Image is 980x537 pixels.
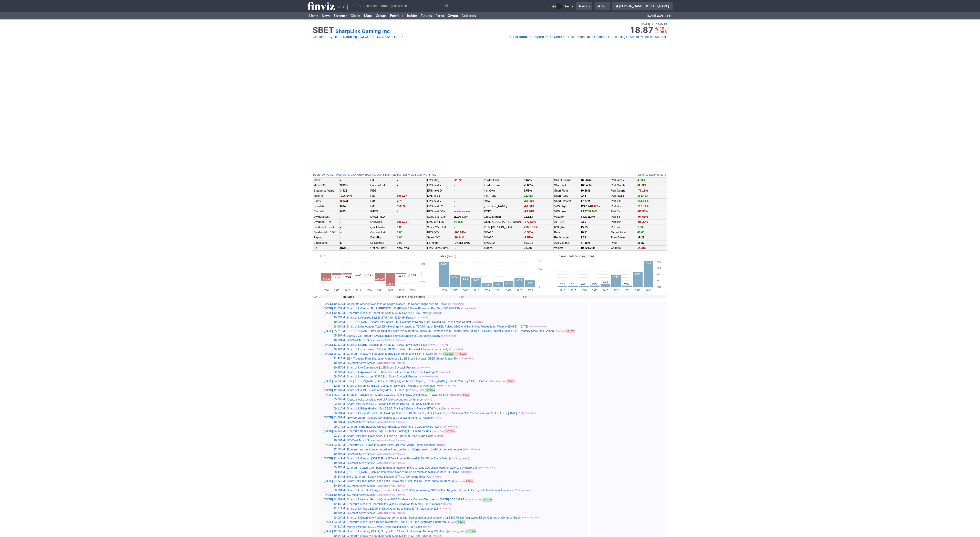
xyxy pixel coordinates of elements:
[586,210,597,213] span: 736.44%
[347,402,430,405] a: SharpLink Reveals $601 Million Ethereum Buy as ETH Rally Cools
[313,209,339,214] td: Cash/sh
[589,205,600,208] span: -84.80%
[524,236,533,239] span: -2.51%
[427,183,453,188] td: EPS next Y
[394,34,403,39] a: NASD
[610,183,637,188] td: Perf Month
[610,198,637,204] td: Perf YTD
[357,173,365,177] a: CHDN
[637,226,643,229] a: 1.00
[397,205,406,208] span: 656.72
[397,231,402,234] span: 6.83
[341,34,343,39] span: •
[370,204,396,209] td: P/C
[423,173,428,177] a: VXF
[347,466,478,469] a: Ethereum treasury company Bitmine Immersion plans to issue $20 billion worth of stock to buy more...
[351,173,356,177] a: GAN
[574,34,576,39] span: •
[664,30,667,34] td: %
[581,241,590,244] b: 37.18M
[637,231,645,234] a: 48.00
[313,188,339,193] td: Enterprise Value
[637,199,648,203] span: 144.10%
[427,241,438,244] a: Earnings
[347,498,464,501] a: SharpLink to Host Second Quarter 2025 Conference Call and Webcast on [DATE] 8:30 AM ET
[581,194,586,197] b: 0.48
[524,220,536,223] span: -677.53%
[576,2,592,10] a: Alerts
[370,240,396,245] td: LT Debt/Eq
[610,214,637,219] td: Perf 5Y
[347,479,455,482] a: SharpLink Stock Rises, Then Falls Following $400M Deal to Boost Ethereum Treasury
[385,173,390,177] a: LVS
[322,173,329,177] a: DKNG
[453,231,466,234] span: -160.94%
[340,241,342,244] b: 5
[641,22,667,27] span: [DATE] 11:06AM ET
[483,219,523,225] td: Oper. [GEOGRAPHIC_DATA]
[524,215,533,218] b: 21.62%
[347,520,446,523] a: Ethereum Treasuries a Better Investment Than ETH ETFs: Standard Chartered
[608,34,627,39] a: Latest Filings
[347,530,445,533] a: SharpLink Gaming (SBET) Surges 11.67% as ETH Holdings Nearing $2-Billion
[343,34,357,39] a: Gambling
[581,189,590,192] b: 10.68%
[347,307,460,310] a: SharpLink Gaming Profit [PERSON_NAME] Hits 21% as Ethereum Bag Tops 800,000 ETH
[347,366,417,369] a: SharpLink to Commence $1.5B Stock Buyback Program
[313,173,321,176] a: Peers
[524,194,533,197] span: 22.42%
[627,34,629,39] span: •
[347,357,458,360] a: ETH Treasury Firm SharpLink Announces $1.5B Stock Buyback, SBET Share Jumps 5%
[453,241,470,244] a: [DATE] BMO
[581,226,588,229] b: 45.75
[630,34,652,39] a: Add to Portfolio
[446,12,460,19] a: Crypto
[313,225,339,230] td: Dividend Ex-Date
[347,452,375,456] a: BC-Most Active Stocks
[377,173,385,177] a: AGYS
[509,35,528,39] span: Stock Detail
[397,199,402,203] b: 2.76
[592,34,594,39] span: •
[397,241,402,244] span: 0.00
[637,220,648,223] span: -98.39%
[347,475,431,478] a: 8% of Ethereum Supply Now Sitting in ETFs or Company Reserves
[347,443,435,446] a: Ethereum ETF Flows in August Blow Past Post-Merge Token Issuance
[610,178,637,183] td: Perf Week
[524,178,532,182] b: 5.67%
[610,188,637,193] td: Perf Quarter
[611,226,620,229] a: Recom
[347,489,513,492] a: SharpLink's ETH Holdings Expected to Exceed $3 Billion Following $400 Million Registered Direct O...
[483,188,523,193] td: Inst Own
[313,26,334,34] h1: SBET
[347,302,447,306] a: Corporate America Awakens as Crypto Market Hits Record Highs over $4 Trillion
[453,220,463,223] span: 84.45%
[453,246,456,249] a: - -
[483,235,523,240] td: SMA50
[554,189,568,192] a: Short Float
[427,204,453,209] td: EPS next 5Y
[370,225,396,230] td: Quick Ratio
[370,219,396,225] td: EV/Sales
[370,178,396,183] td: P/E
[340,215,341,218] b: -
[347,416,433,419] a: How Ethereum Treasury Companies are Following the BTC Playbook
[553,230,580,235] td: Beta
[340,194,352,197] span: -106.14M
[650,23,651,26] span: •
[577,34,591,39] a: Financials
[610,204,637,209] td: Perf Year
[553,178,580,183] td: Shs Outstand
[553,214,580,219] td: Volatility
[347,325,529,328] a: SharpLink Announces Total ETH Holdings Increased to 797,704 as of [DATE]; Raised $360.9 Million i...
[390,173,400,176] a: Held by
[427,225,453,230] td: Sales Y/Y TTM
[434,12,446,19] a: Forex
[347,361,375,364] a: BC-Most Active Stocks
[612,2,673,10] a: [PERSON_NAME][DOMAIN_NAME]
[427,214,453,219] td: Sales past 3/5Y
[370,235,396,240] td: Debt/Eq
[370,193,396,198] td: P/S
